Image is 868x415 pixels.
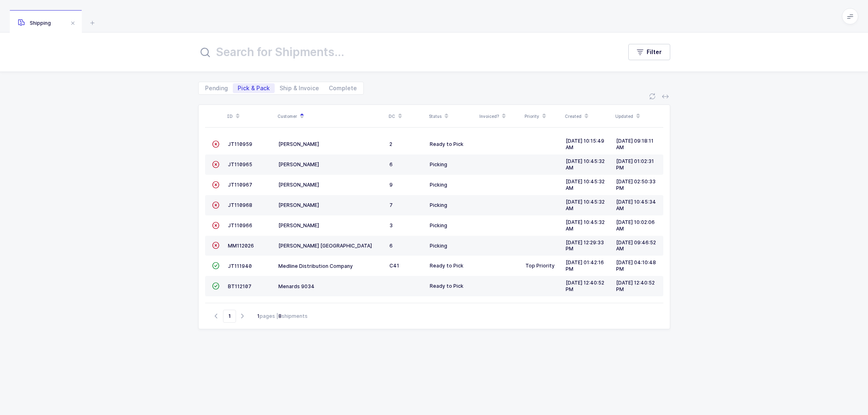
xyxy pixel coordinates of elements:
span: [DATE] 10:15:49 AM [566,138,604,150]
span: 7 [389,202,393,208]
span:  [212,161,219,167]
span: 6 [389,161,393,167]
span: [DATE] 12:40:52 PM [616,280,655,292]
span: Complete [329,85,357,91]
span: Ready to Pick [430,263,464,269]
span: Picking [430,202,447,208]
span: Go to [223,310,236,323]
span: JT110965 [228,161,252,167]
button: Filter [628,44,670,60]
span:  [212,222,219,228]
span: [DATE] 10:45:34 AM [616,199,656,211]
div: pages | shipments [257,313,308,320]
div: Invoiced? [479,109,520,123]
span: JT110966 [228,222,252,228]
b: 8 [278,313,282,319]
span: Ready to Pick [430,141,464,147]
span: Pick & Pack [238,85,270,91]
div: Customer [278,109,384,123]
span: [DATE] 10:45:32 AM [566,219,605,232]
input: Search for Shipments... [198,42,612,62]
span: [DATE] 02:50:33 PM [616,178,656,191]
span: Pending [205,85,228,91]
span: JT110967 [228,182,252,188]
div: Updated [615,109,661,123]
span: [DATE] 12:40:52 PM [566,280,604,292]
span: Top Priority [525,263,555,269]
span: [PERSON_NAME] [278,202,319,208]
span: Picking [430,161,447,167]
span: MM112026 [228,243,254,249]
div: Status [429,109,474,123]
span:  [212,283,219,289]
span: JT110968 [228,202,252,208]
span: [DATE] 10:45:32 AM [566,178,605,191]
div: DC [389,109,424,123]
span:  [212,263,219,269]
div: Priority [525,109,560,123]
span: [DATE] 01:42:16 PM [566,259,604,272]
span: [PERSON_NAME] [278,161,319,167]
span: [PERSON_NAME] [GEOGRAPHIC_DATA] [278,243,372,249]
span: 9 [389,182,393,188]
span: [DATE] 10:02:06 AM [616,219,655,232]
span: [DATE] 09:46:52 AM [616,239,656,252]
span: [PERSON_NAME] [278,141,319,147]
b: 1 [257,313,260,319]
span: [DATE] 01:02:31 PM [616,158,654,171]
span: [PERSON_NAME] [278,222,319,228]
span: Filter [647,48,662,56]
span: 3 [389,222,393,228]
span: Menards 9034 [278,283,315,289]
span: [DATE] 04:10:48 PM [616,259,656,272]
span: [DATE] 10:45:32 AM [566,158,605,171]
span: C41 [389,263,399,269]
span: [DATE] 10:45:32 AM [566,199,605,211]
span: [DATE] 09:18:11 AM [616,138,654,150]
span: Shipping [18,20,51,26]
span: 6 [389,243,393,249]
span: [DATE] 12:29:33 PM [566,239,604,252]
span: Ship & Invoice [280,85,319,91]
span: Picking [430,182,447,188]
span: [PERSON_NAME] [278,182,319,188]
span:  [212,141,219,147]
div: ID [227,109,273,123]
span: BT112107 [228,283,251,289]
span:  [212,242,219,248]
span: JT110959 [228,141,252,147]
span:  [212,182,219,188]
div: Created [565,109,610,123]
span: 2 [389,141,392,147]
span:  [212,202,219,208]
span: Picking [430,222,447,228]
span: Medline Distribution Company [278,263,353,269]
span: Picking [430,243,447,249]
span: JT111940 [228,263,252,269]
span: Ready to Pick [430,283,464,289]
